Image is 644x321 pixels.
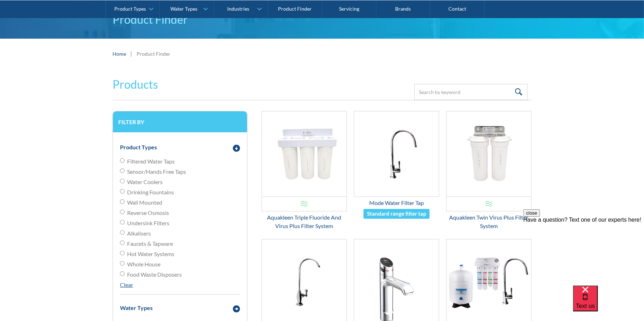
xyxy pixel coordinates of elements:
[120,199,125,204] input: Wall Mounted
[262,213,347,230] div: Aquakleen Triple Fluoride And Virus Plus Filter System
[127,270,182,279] span: Food Waste Disposers
[120,189,125,194] input: Drinking Fountains
[120,271,125,276] input: Food Waste Disposers
[414,84,528,100] input: Search by keyword
[120,168,125,173] input: Sensor/Hands Free Taps
[118,118,242,125] h3: Filter by
[127,239,173,248] span: Faucets & Tapware
[120,143,157,151] div: Product Types
[120,261,125,266] input: Whole House
[127,157,175,166] span: Filtered Water Taps
[127,250,174,258] span: Hot Water Systems
[127,198,162,207] span: Wall Mounted
[227,6,249,12] div: Industries
[113,11,531,28] h1: Product Finder
[127,167,186,176] span: Sensor/Hands Free Taps
[130,49,133,58] div: |
[120,281,133,288] a: Clear
[127,260,160,269] span: Whole House
[367,210,426,218] div: Standard range filter tap
[354,111,439,197] img: Mode Water Filter Tap
[120,158,125,163] input: Filtered Water Taps
[137,50,170,57] div: Product Finder
[354,199,439,207] div: Mode Water Filter Tap
[446,111,531,230] a: Aquakleen Twin Virus Plus Filter SystemAquakleen Twin Virus Plus Filter System
[127,209,169,217] span: Reverse Osmosis
[113,76,158,93] h2: Products
[523,209,644,294] iframe: podium webchat widget prompt
[171,6,198,12] div: Water Types
[114,6,146,12] div: Product Types
[262,111,347,230] a: Aquakleen Triple Fluoride And Virus Plus Filter SystemAquakleen Triple Fluoride And Virus Plus Fi...
[120,230,125,235] input: Alkalisers
[127,188,174,197] span: Drinking Fountains
[446,213,531,230] div: Aquakleen Twin Virus Plus Filter System
[120,210,125,214] input: Reverse Osmosis
[127,229,151,238] span: Alkalisers
[120,304,153,312] div: Water Types
[262,111,346,197] img: Aquakleen Triple Fluoride And Virus Plus Filter System
[354,111,439,219] a: Mode Water Filter TapMode Water Filter TapStandard range filter tap
[120,251,125,255] input: Hot Water Systems
[120,179,125,183] input: Water Coolers
[447,111,531,197] img: Aquakleen Twin Virus Plus Filter System
[573,286,644,321] iframe: podium webchat widget bubble
[113,50,126,57] a: Home
[127,178,163,186] span: Water Coolers
[127,219,169,227] span: Undersink Filters
[120,220,125,225] input: Undersink Filters
[120,240,125,245] input: Faucets & Tapware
